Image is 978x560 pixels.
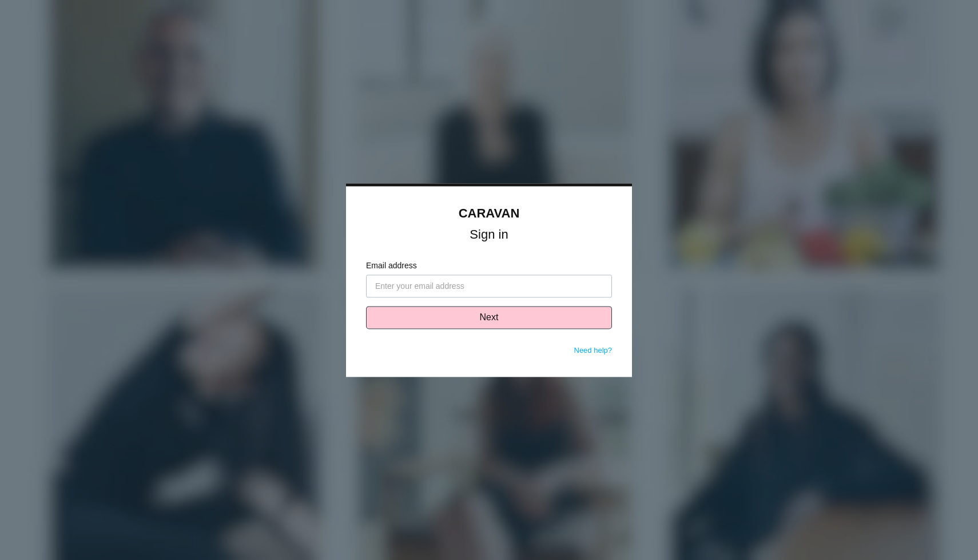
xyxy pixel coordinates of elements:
[366,306,612,329] button: Next
[366,275,612,297] input: Enter your email address
[459,206,520,220] a: CARAVAN
[574,346,613,354] a: Need help?
[366,260,612,272] label: Email address
[366,229,612,240] h1: Sign in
